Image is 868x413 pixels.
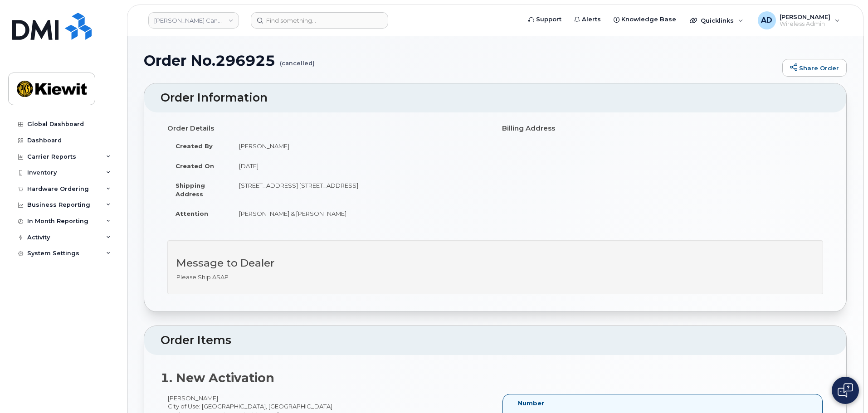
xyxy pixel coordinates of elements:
[167,125,488,132] h4: Order Details
[176,210,208,217] strong: Attention
[161,92,830,104] h2: Order Information
[280,53,315,67] small: (cancelled)
[231,175,488,204] td: [STREET_ADDRESS] [STREET_ADDRESS]
[231,156,488,176] td: [DATE]
[231,204,488,224] td: [PERSON_NAME] & [PERSON_NAME]
[144,53,778,68] h1: Order No.296925
[838,383,853,398] img: Open chat
[176,273,814,282] p: Please Ship ASAP
[518,399,544,408] label: Number
[176,182,205,198] strong: Shipping Address
[161,370,274,385] strong: 1. New Activation
[176,142,213,150] strong: Created By
[176,258,814,269] h3: Message to Dealer
[782,59,847,77] a: Share Order
[502,125,823,132] h4: Billing Address
[231,136,488,156] td: [PERSON_NAME]
[176,162,214,170] strong: Created On
[161,334,830,347] h2: Order Items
